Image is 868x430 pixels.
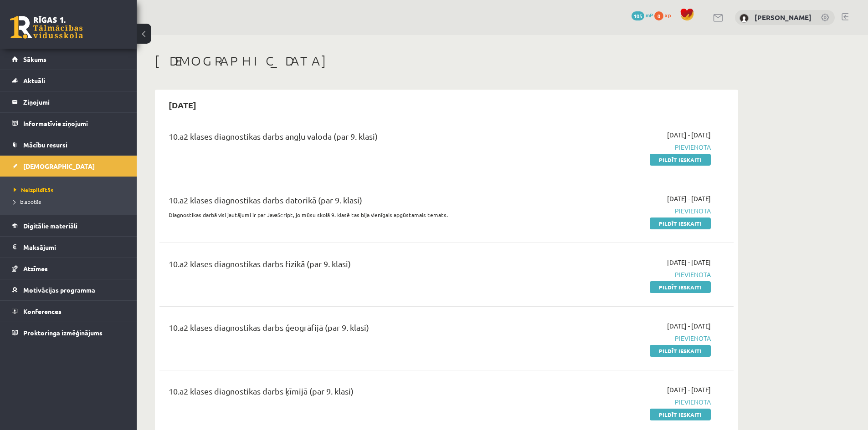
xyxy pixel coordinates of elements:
a: Digitālie materiāli [12,215,125,236]
span: [DATE] - [DATE] [667,130,711,140]
span: [DEMOGRAPHIC_DATA] [23,162,95,170]
a: Pildīt ieskaiti [650,345,711,357]
legend: Informatīvie ziņojumi [23,113,125,134]
span: Mācību resursi [23,141,67,149]
span: [DATE] - [DATE] [667,258,711,267]
legend: Maksājumi [23,237,125,258]
a: Pildīt ieskaiti [650,218,711,229]
a: Konferences [12,301,125,322]
div: 10.a2 klases diagnostikas darbs ķīmijā (par 9. klasi) [169,385,525,402]
span: [DATE] - [DATE] [667,385,711,395]
a: Pildīt ieskaiti [650,409,711,420]
a: Atzīmes [12,258,125,279]
h2: [DATE] [159,94,205,116]
span: xp [665,11,671,19]
span: Pievienota [539,334,711,343]
span: 0 [654,11,663,20]
img: Aleks Netlavs [740,14,749,23]
span: mP [646,11,653,19]
a: Rīgas 1. Tālmācības vidusskola [10,16,83,39]
span: Pievienota [539,142,711,152]
a: 0 xp [654,11,675,19]
a: 105 mP [632,11,653,19]
span: Pievienota [539,397,711,407]
span: [DATE] - [DATE] [667,194,711,203]
span: Sākums [23,55,46,63]
a: Izlabotās [14,197,128,206]
div: 10.a2 klases diagnostikas darbs ģeogrāfijā (par 9. klasi) [169,321,525,338]
a: Ziņojumi [12,91,125,112]
a: Proktoringa izmēģinājums [12,322,125,343]
a: Mācību resursi [12,134,125,155]
a: Maksājumi [12,237,125,258]
span: Motivācijas programma [23,286,95,294]
a: Aktuāli [12,70,125,91]
span: Atzīmes [23,264,48,273]
span: Konferences [23,307,62,315]
a: Pildīt ieskaiti [650,281,711,293]
span: Pievienota [539,270,711,279]
a: Sākums [12,49,125,70]
a: [DEMOGRAPHIC_DATA] [12,156,125,177]
div: 10.a2 klases diagnostikas darbs datorikā (par 9. klasi) [169,194,525,211]
a: Motivācijas programma [12,279,125,300]
a: Pildīt ieskaiti [650,154,711,166]
span: Aktuāli [23,76,45,85]
a: Neizpildītās [14,186,128,194]
span: Neizpildītās [14,186,53,193]
a: [PERSON_NAME] [755,13,812,22]
span: Pievienota [539,206,711,216]
div: 10.a2 klases diagnostikas darbs angļu valodā (par 9. klasi) [169,130,525,147]
span: Proktoringa izmēģinājums [23,329,103,337]
span: 105 [632,11,644,20]
span: Izlabotās [14,198,41,205]
span: [DATE] - [DATE] [667,321,711,331]
div: 10.a2 klases diagnostikas darbs fizikā (par 9. klasi) [169,258,525,274]
span: Digitālie materiāli [23,222,77,230]
a: Informatīvie ziņojumi [12,113,125,134]
legend: Ziņojumi [23,91,125,112]
h1: [DEMOGRAPHIC_DATA] [155,53,738,69]
p: Diagnostikas darbā visi jautājumi ir par JavaScript, jo mūsu skolā 9. klasē tas bija vienīgais ap... [169,211,525,219]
